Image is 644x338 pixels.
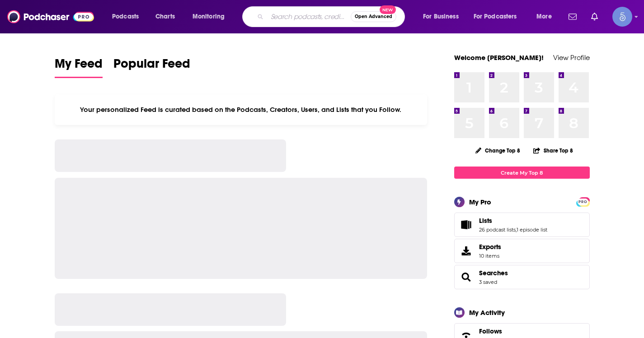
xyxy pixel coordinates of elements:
[479,217,547,225] a: Lists
[536,10,552,23] span: More
[479,327,502,335] span: Follows
[113,56,190,78] a: Popular Feed
[457,218,475,231] a: Lists
[530,9,563,24] button: open menu
[457,245,475,257] span: Exports
[533,142,573,159] button: Share Top 8
[479,227,516,233] a: 26 podcast lists
[474,10,517,23] span: For Podcasters
[469,198,491,206] div: My Pro
[479,279,497,285] a: 3 saved
[55,56,103,77] span: My Feed
[612,7,632,27] img: User Profile
[479,253,501,259] span: 10 items
[457,271,475,283] a: Searches
[454,53,544,62] a: Welcome [PERSON_NAME]!
[578,198,588,205] a: PRO
[578,199,588,205] span: PRO
[150,9,180,24] a: Charts
[380,5,396,14] span: New
[565,9,580,24] a: Show notifications dropdown
[55,94,428,125] div: Your personalized Feed is curated based on the Podcasts, Creators, Users, and Lists that you Follow.
[470,145,526,156] button: Change Top 8
[517,227,547,233] a: 1 episode list
[454,167,590,179] a: Create My Top 8
[479,327,562,335] a: Follows
[468,9,530,24] button: open menu
[612,7,632,27] span: Logged in as Spiral5-G1
[516,227,517,233] span: ,
[479,269,508,277] a: Searches
[155,10,175,23] span: Charts
[251,6,414,27] div: Search podcasts, credits, & more...
[193,10,225,23] span: Monitoring
[454,265,590,289] span: Searches
[553,53,590,62] a: View Profile
[417,9,470,24] button: open menu
[106,9,150,24] button: open menu
[479,217,492,225] span: Lists
[588,9,602,24] a: Show notifications dropdown
[469,308,505,317] div: My Activity
[479,243,501,251] span: Exports
[423,10,459,23] span: For Business
[186,9,236,24] button: open menu
[267,9,351,24] input: Search podcasts, credits, & more...
[351,11,396,22] button: Open AdvancedNew
[355,14,392,19] span: Open Advanced
[7,8,94,25] img: Podchaser - Follow, Share and Rate Podcasts
[454,213,590,237] span: Lists
[113,56,190,77] span: Popular Feed
[612,7,632,27] button: Show profile menu
[454,239,590,263] a: Exports
[55,56,103,78] a: My Feed
[112,10,139,23] span: Podcasts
